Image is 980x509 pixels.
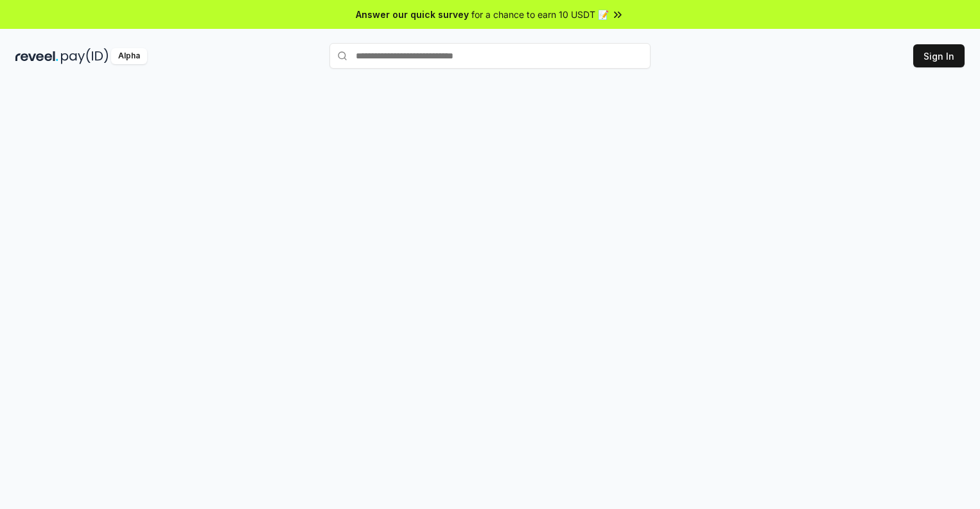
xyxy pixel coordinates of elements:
[111,48,147,64] div: Alpha
[61,48,109,64] img: pay_id
[356,8,469,21] span: Answer our quick survey
[15,48,58,64] img: reveel_dark
[913,44,965,67] button: Sign In
[471,8,609,21] span: for a chance to earn 10 USDT 📝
